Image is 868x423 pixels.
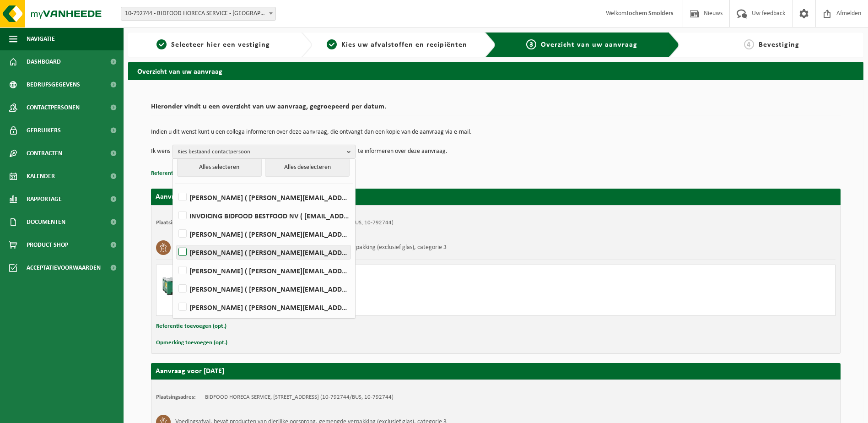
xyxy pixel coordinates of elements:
span: Contracten [27,142,62,165]
label: [PERSON_NAME] ( [PERSON_NAME][EMAIL_ADDRESS][DOMAIN_NAME] ) [177,190,350,204]
span: Navigatie [27,27,55,50]
span: Bedrijfsgegevens [27,73,80,96]
strong: Aanvraag voor [DATE] [156,193,224,201]
strong: Aanvraag voor [DATE] [156,368,224,375]
span: Bevestiging [759,41,799,49]
button: Referentie toevoegen (opt.) [151,168,221,179]
span: 10-792744 - BIDFOOD HORECA SERVICE - BERINGEN [121,7,275,20]
p: Ik wens [151,145,170,158]
span: Product Shop [27,233,68,256]
span: Contactpersonen [27,96,80,119]
button: Alles selecteren [177,158,262,177]
span: Rapportage [27,188,62,211]
label: [PERSON_NAME] ( [PERSON_NAME][EMAIL_ADDRESS][DOMAIN_NAME] ) [177,282,350,296]
td: BIDFOOD HORECA SERVICE, [STREET_ADDRESS] (10-792744/BUS, 10-792744) [205,394,394,401]
strong: Plaatsingsadres: [156,394,196,400]
div: Ophalen en plaatsen lege [198,284,533,292]
span: Dashboard [27,50,61,73]
span: Selecteer hier een vestiging [171,41,270,49]
strong: Jochem Smolders [626,10,674,17]
strong: Plaatsingsadres: [156,220,196,226]
span: Gebruikers [27,119,61,142]
span: 4 [744,39,754,49]
h2: Overzicht van uw aanvraag [128,62,863,80]
img: PB-LB-0680-HPE-GN-01.png [161,270,189,297]
span: Kies uw afvalstoffen en recipiënten [341,41,467,49]
span: 1 [156,39,167,49]
span: Documenten [27,211,65,233]
p: Indien u dit wenst kunt u een collega informeren over deze aanvraag, die ontvangt dan een kopie v... [151,129,841,136]
label: [PERSON_NAME] ( [PERSON_NAME][EMAIL_ADDRESS][DOMAIN_NAME] ) [177,227,350,241]
span: Acceptatievoorwaarden [27,256,101,279]
button: Opmerking toevoegen (opt.) [156,337,227,349]
label: INVOICING BIDFOOD BESTFOOD NV ( [EMAIL_ADDRESS][DOMAIN_NAME] ) [177,209,350,222]
label: [PERSON_NAME] ( [PERSON_NAME][EMAIL_ADDRESS][DOMAIN_NAME] ) [177,245,350,259]
span: Kies bestaand contactpersoon [178,145,343,159]
button: Kies bestaand contactpersoon [173,145,356,158]
span: 2 [327,39,337,49]
span: Kalender [27,165,55,188]
label: [PERSON_NAME] ( [PERSON_NAME][EMAIL_ADDRESS][DOMAIN_NAME] ) [177,300,350,314]
div: Aantal leveren: 5 [198,304,533,311]
p: te informeren over deze aanvraag. [358,145,447,158]
label: [PERSON_NAME] ( [PERSON_NAME][EMAIL_ADDRESS][DOMAIN_NAME] ) [177,264,350,277]
span: 10-792744 - BIDFOOD HORECA SERVICE - BERINGEN [121,7,276,21]
a: 1Selecteer hier een vestiging [133,39,294,50]
h2: Hieronder vindt u een overzicht van uw aanvraag, gegroepeerd per datum. [151,103,841,115]
div: Aantal ophalen : 5 [198,296,533,304]
span: Overzicht van uw aanvraag [541,41,637,49]
button: Referentie toevoegen (opt.) [156,320,226,332]
span: 3 [526,39,536,49]
a: 2Kies uw afvalstoffen en recipiënten [317,39,478,50]
button: Alles deselecteren [265,158,350,177]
